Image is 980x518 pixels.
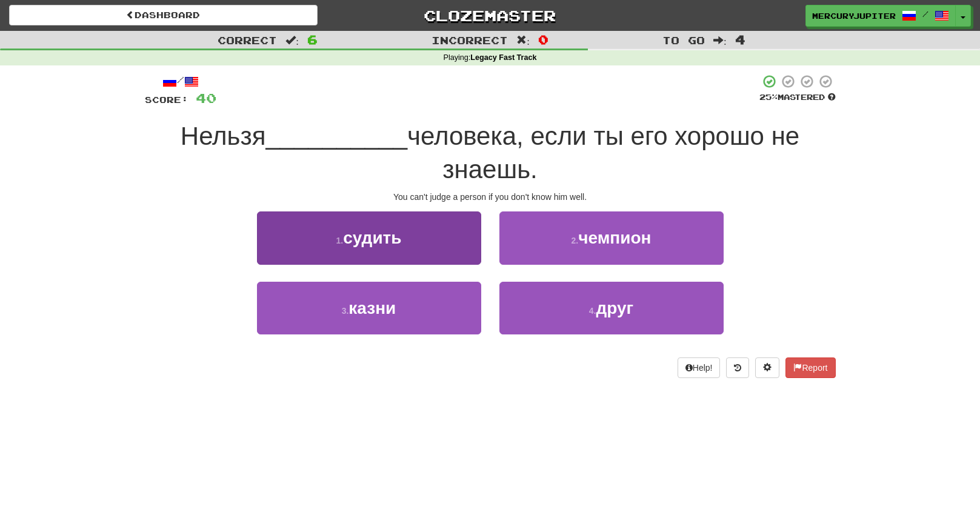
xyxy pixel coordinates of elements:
[735,32,745,47] span: 4
[285,35,299,45] span: :
[805,5,956,27] a: Mercuryjupiter /
[572,236,579,245] small: 2 .
[307,32,318,47] span: 6
[9,5,318,25] a: Dashboard
[257,211,481,264] button: 1.судить
[538,32,548,47] span: 0
[265,122,407,150] span: __________
[348,299,396,317] span: казни
[499,282,724,334] button: 4.друг
[196,90,216,105] span: 40
[589,306,596,316] small: 4 .
[343,228,401,247] span: судить
[470,53,536,62] strong: Legacy Fast Track
[713,35,727,45] span: :
[759,92,778,102] span: 25 %
[785,357,835,378] button: Report
[336,236,343,245] small: 1 .
[578,228,651,247] span: чемпион
[145,74,216,89] div: /
[759,92,836,103] div: Mastered
[662,34,705,46] span: To go
[181,122,266,150] span: Нельзя
[678,357,721,378] button: Help!
[407,122,799,184] span: человека, если ты его хорошо не знаешь.
[218,34,277,46] span: Correct
[726,357,749,378] button: Round history (alt+y)
[922,10,928,18] span: /
[145,191,836,203] div: You can't judge a person if you don't know him well.
[145,95,188,105] span: Score:
[336,5,644,26] a: Clozemaster
[516,35,530,45] span: :
[499,211,724,264] button: 2.чемпион
[812,10,896,21] span: Mercuryjupiter
[257,282,481,334] button: 3.казни
[596,299,633,317] span: друг
[432,34,508,46] span: Incorrect
[342,306,349,316] small: 3 .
